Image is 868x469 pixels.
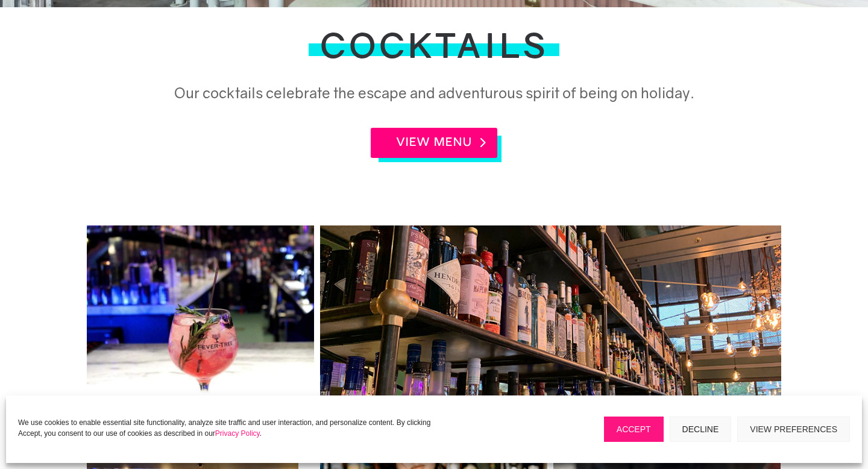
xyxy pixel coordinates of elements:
[320,28,549,68] h1: Cocktails
[18,417,445,439] p: We use cookies to enable essential site functionality, analyze site traffic and user interaction,...
[670,417,732,442] button: Decline
[604,417,664,442] button: Accept
[737,417,850,442] button: View preferences
[371,128,497,158] a: VIEW MENU
[87,82,781,110] h5: Our cocktails celebrate the escape and adventurous spirit of being on holiday.
[215,429,260,438] a: Privacy Policy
